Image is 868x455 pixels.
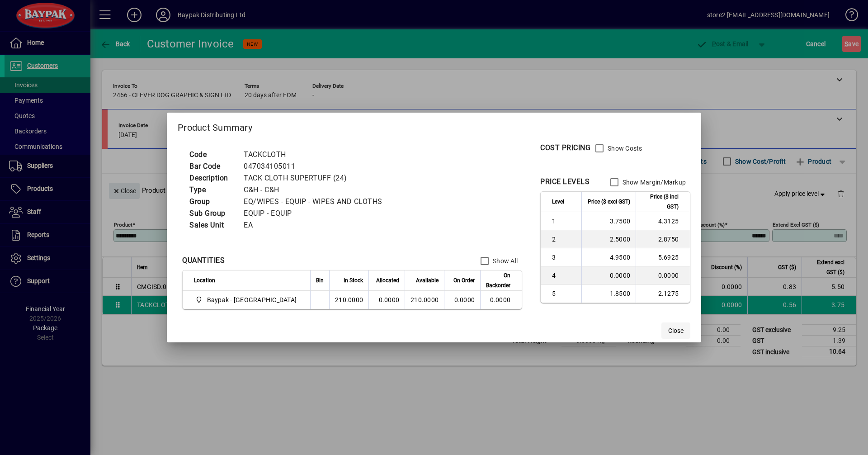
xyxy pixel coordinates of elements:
[185,219,239,231] td: Sales Unit
[581,230,636,248] td: 2.5000
[552,197,564,207] span: Level
[185,196,239,208] td: Group
[185,184,239,196] td: Type
[581,248,636,266] td: 4.9500
[491,256,518,265] label: Show All
[581,266,636,284] td: 0.0000
[376,275,399,285] span: Allocated
[239,149,393,161] td: TACKCLOTH
[239,184,393,196] td: C&H - C&H
[540,176,590,187] div: PRICE LEVELS
[661,322,690,339] button: Close
[581,212,636,230] td: 3.7500
[239,196,393,208] td: EQ/WIPES - EQUIP - WIPES AND CLOTHS
[344,275,363,285] span: In Stock
[552,253,576,262] span: 3
[636,266,690,284] td: 0.0000
[329,291,368,309] td: 210.0000
[185,149,239,161] td: Code
[540,142,590,153] div: COST PRICING
[239,208,393,219] td: EQUIP - EQUIP
[185,208,239,219] td: Sub Group
[636,230,690,248] td: 2.8750
[185,172,239,184] td: Description
[486,270,510,290] span: On Backorder
[239,161,393,172] td: 047034105011
[636,212,690,230] td: 4.3125
[182,255,225,266] div: QUANTITIES
[453,275,475,285] span: On Order
[552,289,576,298] span: 5
[185,161,239,172] td: Bar Code
[316,275,324,285] span: Bin
[194,294,300,305] span: Baypak - Onekawa
[588,197,630,207] span: Price ($ excl GST)
[636,248,690,266] td: 5.6925
[207,295,297,304] span: Baypak - [GEOGRAPHIC_DATA]
[552,235,576,244] span: 2
[454,296,475,303] span: 0.0000
[552,217,576,226] span: 1
[167,113,701,139] h2: Product Summary
[668,326,684,336] span: Close
[368,291,405,309] td: 0.0000
[194,275,215,285] span: Location
[416,275,439,285] span: Available
[239,172,393,184] td: TACK CLOTH SUPERTUFF (24)
[606,144,642,153] label: Show Costs
[480,291,522,309] td: 0.0000
[552,271,576,280] span: 4
[405,291,444,309] td: 210.0000
[239,219,393,231] td: EA
[621,178,686,187] label: Show Margin/Markup
[636,284,690,303] td: 2.1275
[581,284,636,303] td: 1.8500
[642,192,679,212] span: Price ($ incl GST)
